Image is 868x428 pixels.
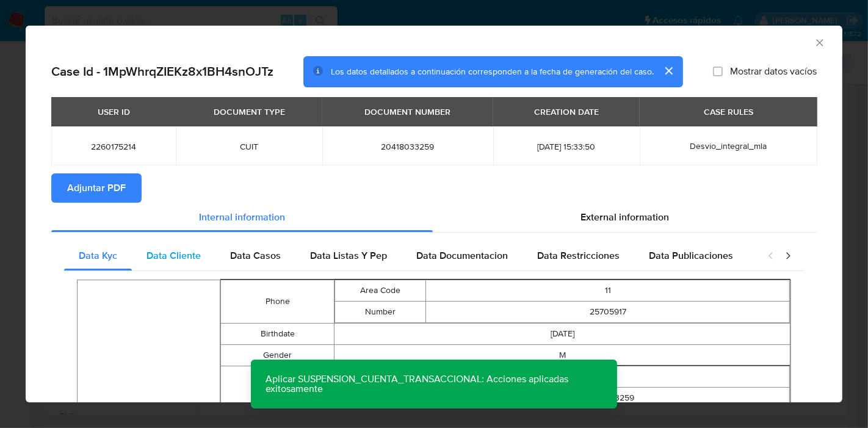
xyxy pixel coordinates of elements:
[335,387,426,408] td: Number
[416,248,508,263] span: Data Documentacion
[51,173,142,203] button: Adjuntar PDF
[358,101,458,122] div: DOCUMENT NUMBER
[199,210,285,224] span: Internal information
[426,280,790,301] td: 11
[690,140,767,152] span: Desvio_integral_mla
[337,141,479,152] span: 20418033259
[508,141,625,152] span: [DATE] 15:33:50
[51,203,817,232] div: Detailed info
[220,366,335,409] td: Identification
[335,280,426,301] td: Area Code
[220,323,335,344] td: Birthdate
[426,387,790,408] td: 20418033259
[206,101,292,122] div: DOCUMENT TYPE
[220,344,335,366] td: Gender
[713,67,723,76] input: Mostrar datos vacíos
[696,101,761,122] div: CASE RULES
[649,248,733,263] span: Data Publicaciones
[310,248,387,263] span: Data Listas Y Pep
[26,26,842,402] div: closure-recommendation-modal
[335,323,790,344] td: [DATE]
[79,248,117,263] span: Data Kyc
[66,141,161,152] span: 2260175214
[335,366,426,387] td: Type
[146,248,201,263] span: Data Cliente
[580,210,669,224] span: External information
[230,248,281,263] span: Data Casos
[67,175,126,201] span: Adjuntar PDF
[64,241,755,270] div: Detailed internal info
[90,101,137,122] div: USER ID
[51,63,273,79] h2: Case Id - 1MpWhrqZIEKz8x1BH4snOJTz
[190,141,308,152] span: CUIT
[335,301,426,322] td: Number
[730,65,817,78] span: Mostrar datos vacíos
[537,248,620,263] span: Data Restricciones
[426,301,790,322] td: 25705917
[654,56,683,85] button: cerrar
[220,280,335,323] td: Phone
[527,101,606,122] div: CREATION DATE
[335,344,790,366] td: M
[814,37,825,48] button: Cerrar ventana
[426,366,790,387] td: CUIT
[331,65,654,78] span: Los datos detallados a continuación corresponden a la fecha de generación del caso.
